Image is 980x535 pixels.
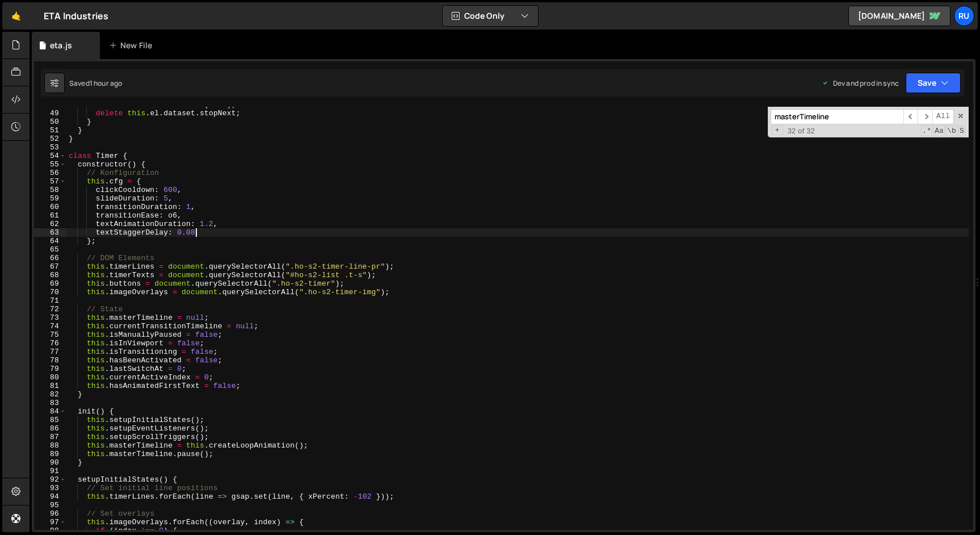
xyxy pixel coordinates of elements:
[34,211,66,220] div: 61
[34,152,66,160] div: 54
[848,6,950,26] a: [DOMAIN_NAME]
[921,126,932,136] span: RegExp Search
[34,296,66,305] div: 71
[783,127,819,135] span: 32 of 32
[34,186,66,194] div: 58
[34,526,66,535] div: 98
[50,40,72,51] div: eta.js
[34,254,66,262] div: 66
[34,356,66,365] div: 78
[34,467,66,475] div: 91
[34,484,66,492] div: 93
[34,322,66,331] div: 74
[34,135,66,143] div: 52
[34,433,66,441] div: 87
[772,126,783,135] span: Toggle Replace mode
[69,78,122,88] div: Saved
[34,160,66,169] div: 55
[34,288,66,296] div: 70
[34,271,66,279] div: 68
[34,424,66,433] div: 86
[34,339,66,348] div: 76
[34,203,66,211] div: 60
[443,6,538,26] button: Code Only
[34,118,66,126] div: 50
[34,518,66,526] div: 97
[34,109,66,118] div: 49
[954,6,974,26] a: Ru
[34,237,66,245] div: 64
[34,407,66,416] div: 84
[771,109,903,124] input: Search for
[34,390,66,399] div: 82
[34,373,66,382] div: 80
[34,228,66,237] div: 63
[34,279,66,288] div: 69
[34,441,66,450] div: 88
[34,143,66,152] div: 53
[34,177,66,186] div: 57
[34,509,66,518] div: 96
[34,492,66,501] div: 94
[946,126,957,136] span: Whole Word Search
[34,365,66,373] div: 79
[34,382,66,390] div: 81
[34,262,66,271] div: 67
[933,126,945,136] span: CaseSensitive Search
[906,73,961,93] button: Save
[34,331,66,339] div: 75
[34,450,66,458] div: 89
[932,109,954,124] span: Alt-Enter
[918,109,932,124] span: ​
[44,9,108,23] div: ETA Industries
[34,501,66,509] div: 95
[958,126,965,136] span: Search In Selection
[109,40,157,51] div: New File
[34,126,66,135] div: 51
[34,314,66,322] div: 73
[2,2,30,30] a: 🤙
[34,475,66,484] div: 92
[34,169,66,177] div: 56
[822,78,899,88] div: Dev and prod in sync
[34,245,66,254] div: 65
[90,78,123,88] div: 1 hour ago
[34,458,66,467] div: 90
[34,305,66,314] div: 72
[34,220,66,228] div: 62
[34,399,66,407] div: 83
[34,194,66,203] div: 59
[34,416,66,424] div: 85
[34,348,66,356] div: 77
[903,109,918,124] span: ​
